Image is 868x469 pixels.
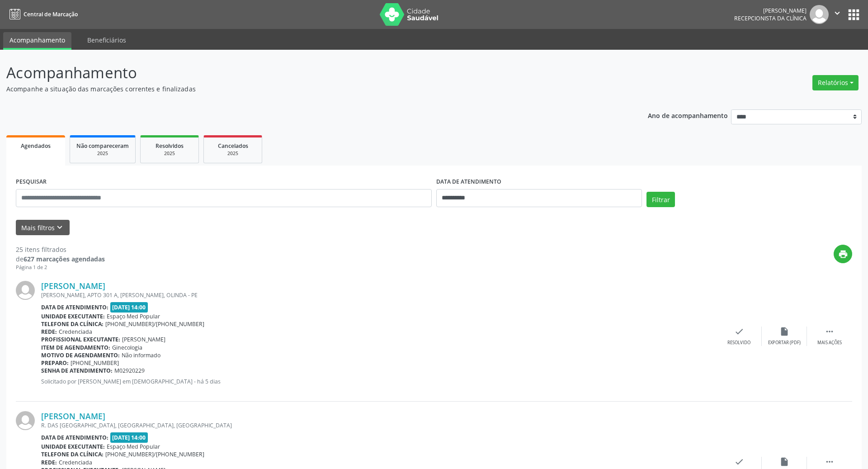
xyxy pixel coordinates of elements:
span: Resolvidos [156,142,184,150]
b: Motivo de agendamento: [41,351,120,359]
span: Credenciada [59,459,92,466]
label: DATA DE ATENDIMENTO [436,175,501,189]
div: Mais ações [817,340,842,346]
span: Espaço Med Popular [107,313,160,320]
span: [PHONE_NUMBER]/[PHONE_NUMBER] [105,320,204,328]
span: Não informado [122,351,160,359]
p: Ano de acompanhamento [648,109,728,121]
a: [PERSON_NAME] [41,281,105,291]
p: Solicitado por [PERSON_NAME] em [DEMOGRAPHIC_DATA] - há 5 dias [41,378,717,385]
b: Rede: [41,328,57,336]
b: Profissional executante: [41,336,120,343]
a: Central de Marcação [6,7,78,22]
span: Não compareceram [76,142,129,150]
i: print [838,249,848,259]
b: Telefone da clínica: [41,450,104,458]
div: [PERSON_NAME], APTO 301 A, [PERSON_NAME], OLINDA - PE [41,291,717,299]
span: Agendados [21,142,51,150]
button: apps [846,7,862,23]
i: keyboard_arrow_down [55,223,65,232]
button: print [834,245,852,263]
div: Exportar (PDF) [768,340,801,346]
span: [DATE] 14:00 [110,432,148,443]
i:  [825,327,835,336]
span: [PHONE_NUMBER] [71,359,119,367]
i: check [734,457,744,467]
i: insert_drive_file [779,457,789,467]
a: Acompanhamento [3,32,71,50]
img: img [810,5,829,24]
span: Central de Marcação [24,10,78,18]
a: [PERSON_NAME] [41,411,105,421]
b: Unidade executante: [41,443,105,450]
i: check [734,327,744,336]
strong: 627 marcações agendadas [24,255,105,263]
img: img [16,281,35,300]
label: PESQUISAR [16,175,47,189]
span: Ginecologia [112,344,142,351]
span: [PHONE_NUMBER]/[PHONE_NUMBER] [105,450,204,458]
div: R. DAS [GEOGRAPHIC_DATA], [GEOGRAPHIC_DATA], [GEOGRAPHIC_DATA] [41,422,717,429]
div: [PERSON_NAME] [734,7,807,14]
span: Cancelados [218,142,248,150]
div: Resolvido [727,340,750,346]
div: Página 1 de 2 [16,264,105,271]
b: Telefone da clínica: [41,320,104,328]
span: Espaço Med Popular [107,443,160,450]
p: Acompanhamento [6,62,605,84]
b: Preparo: [41,359,69,367]
div: 25 itens filtrados [16,245,105,254]
b: Unidade executante: [41,313,105,320]
button: Mais filtroskeyboard_arrow_down [16,220,70,236]
span: M02920229 [114,367,145,374]
span: Credenciada [59,328,92,336]
span: [DATE] 14:00 [110,302,148,313]
i:  [825,457,835,467]
button: Filtrar [646,192,675,207]
b: Data de atendimento: [41,303,108,311]
b: Senha de atendimento: [41,367,113,374]
div: 2025 [147,150,192,157]
i:  [832,8,842,18]
div: 2025 [76,150,129,157]
a: Beneficiários [81,32,132,48]
span: Recepcionista da clínica [734,14,807,22]
b: Data de atendimento: [41,434,108,441]
b: Rede: [41,459,57,466]
p: Acompanhe a situação das marcações correntes e finalizadas [6,84,605,94]
b: Item de agendamento: [41,344,110,351]
div: 2025 [210,150,255,157]
button: Relatórios [812,75,859,90]
div: de [16,254,105,264]
img: img [16,411,35,430]
i: insert_drive_file [779,327,789,336]
button:  [829,5,846,24]
span: [PERSON_NAME] [122,336,165,343]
